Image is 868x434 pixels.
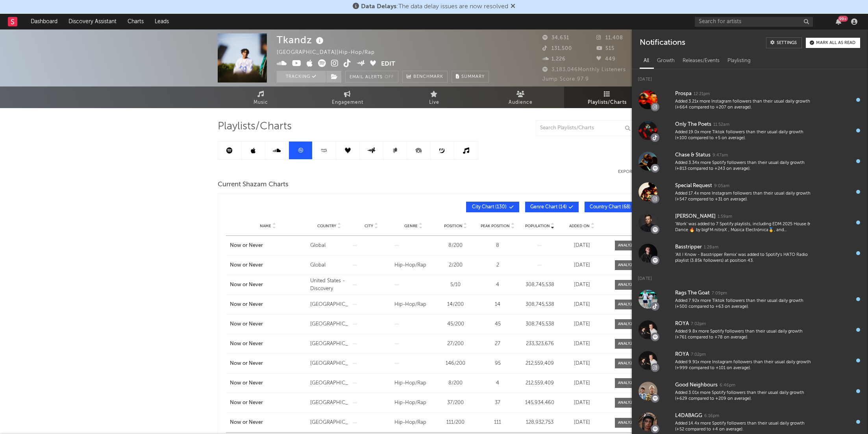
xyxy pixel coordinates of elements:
[477,86,564,108] a: Audience
[394,301,433,309] div: Hip-Hop/Rap
[304,86,391,108] a: Engagement
[542,35,569,40] span: 34,631
[640,54,653,68] div: All
[713,153,728,158] div: 9:47am
[437,360,475,368] div: 146 / 200
[361,4,396,10] span: Data Delays
[394,419,433,427] div: Hip-Hop/Rap
[521,301,559,309] div: 308,745,538
[437,340,475,348] div: 27 / 200
[230,261,306,269] a: Now or Never
[632,85,868,115] a: Prospa12:21pmAdded 3.21x more Instagram followers than their usual daily growth (+664 compared to...
[675,411,702,421] div: L4DABAGG
[766,37,802,48] a: Settings
[806,38,860,48] button: Mark all as read
[413,72,443,82] span: Benchmark
[230,281,306,289] a: Now or Never
[563,242,601,250] div: [DATE]
[675,359,814,371] div: Added 9.91x more Instagram followers than their usual daily growth (+999 compared to +101 on aver...
[365,224,373,228] span: City
[691,352,706,358] div: 7:02pm
[444,224,463,228] span: Position
[310,242,348,250] div: Global
[277,48,393,57] div: [GEOGRAPHIC_DATA] | Hip-Hop/Rap
[479,360,517,368] div: 95
[122,14,149,29] a: Charts
[394,379,433,387] div: Hip-Hop/Rap
[675,151,711,160] div: Chase & Status
[542,67,626,72] span: 3,183,046 Monthly Listeners
[521,281,559,289] div: 308,745,538
[437,261,475,269] div: 2 / 200
[675,120,711,129] div: Only The Poets
[429,98,439,107] span: Live
[632,115,868,146] a: Only The Poets11:52amAdded 19.0x more Tiktok followers than their usual daily growth (+100 compar...
[230,419,306,427] div: Now or Never
[391,86,477,108] a: Live
[588,98,627,107] span: Playlists/Charts
[704,245,718,250] div: 1:28am
[479,340,517,348] div: 27
[675,381,718,390] div: Good Neighbours
[479,261,517,269] div: 2
[277,33,326,46] div: Tkandz
[437,379,475,387] div: 8 / 200
[596,35,623,40] span: 11,408
[481,224,510,228] span: Peak Position
[675,350,689,359] div: ROYA
[317,224,336,228] span: Country
[437,320,475,328] div: 45 / 200
[675,191,814,203] div: Added 17.4x more Instagram followers than their usual daily growth (+547 compared to +31 on avera...
[675,390,814,402] div: Added 3.01x more Spotify followers than their usual daily growth (+629 compared to +209 on average).
[381,59,395,69] button: Edit
[230,399,306,407] a: Now or Never
[509,98,533,107] span: Audience
[310,277,348,292] div: United States - Discovery
[230,301,306,309] a: Now or Never
[437,399,475,407] div: 37 / 200
[675,298,814,310] div: Added 7.92x more Tiktok followers than their usual daily growth (+500 compared to +63 on average).
[724,54,755,68] div: Playlisting
[218,86,304,108] a: Music
[632,268,868,284] div: [DATE]
[63,14,122,29] a: Discovery Assistant
[332,98,363,107] span: Engagement
[277,71,326,83] button: Tracking
[679,54,724,68] div: Releases/Events
[632,207,868,238] a: [PERSON_NAME]1:59am'Work' was added to 7 Spotify playlists, including EDM 2025 House & Dance 🔥 by...
[521,419,559,427] div: 128,932,753
[437,281,475,289] div: 5 / 10
[816,41,855,45] div: Mark all as read
[675,252,814,264] div: 'All I Know - Basstripper Remix' was added to Spotify's HATO Radio playlist (3.85k followers) at ...
[632,238,868,268] a: Basstripper1:28am'All I Know - Basstripper Remix' was added to Spotify's HATO Radio playlist (3.8...
[695,17,813,27] input: Search for artists
[542,77,589,82] span: Jump Score: 97.9
[563,340,601,348] div: [DATE]
[452,71,489,83] button: Summary
[542,46,572,51] span: 131,500
[563,360,601,368] div: [DATE]
[394,261,433,269] div: Hip-Hop/Rap
[230,320,306,328] a: Now or Never
[632,345,868,376] a: ROYA7:02pmAdded 9.91x more Instagram followers than their usual daily growth (+999 compared to +1...
[230,340,306,348] a: Now or Never
[563,281,601,289] div: [DATE]
[653,54,679,68] div: Growth
[675,89,692,99] div: Prospa
[525,202,579,212] button: Genre Chart(14)
[694,91,710,97] div: 12:21pm
[632,376,868,406] a: Good Neighbours6:46pmAdded 3.01x more Spotify followers than their usual daily growth (+629 compa...
[713,122,729,128] div: 11:52am
[632,177,868,207] a: Special Request9:05amAdded 17.4x more Instagram followers than their usual daily growth (+547 com...
[521,320,559,328] div: 308,745,538
[466,202,519,212] button: City Chart(130)
[310,301,348,309] div: [GEOGRAPHIC_DATA]
[254,98,268,107] span: Music
[230,360,306,368] div: Now or Never
[310,379,348,387] div: [GEOGRAPHIC_DATA]
[596,46,614,51] span: 515
[675,319,689,329] div: ROYA
[640,37,685,48] div: Notifications
[632,284,868,314] a: Rags The Goat7:09pmAdded 7.92x more Tiktok followers than their usual daily growth (+500 compared...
